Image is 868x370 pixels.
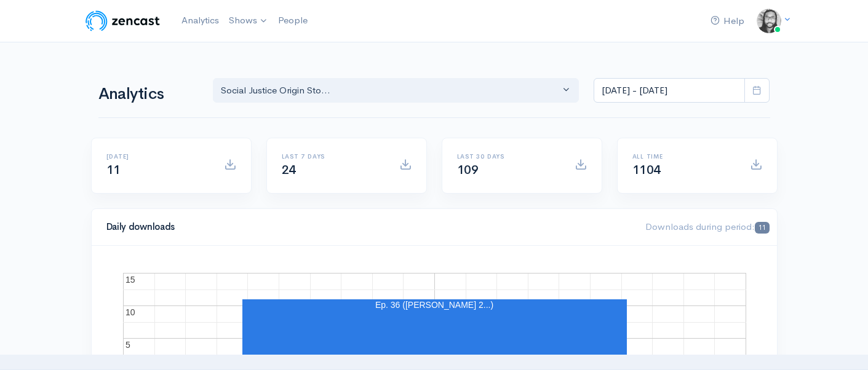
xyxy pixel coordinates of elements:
button: Social Justice Origin Sto... [213,78,579,103]
a: Help [706,8,749,34]
h6: Last 7 days [282,153,384,160]
a: People [273,7,313,34]
text: 15 [125,275,135,285]
text: Ep. 36 ([PERSON_NAME] 2...) [375,300,493,310]
input: analytics date range selector [594,78,745,103]
h6: Last 30 days [457,153,560,160]
span: 11 [106,162,121,178]
h1: Analytics [98,85,198,103]
h6: [DATE] [106,153,209,160]
span: Downloads during period: [645,221,769,232]
span: 1104 [632,162,661,178]
text: 5 [125,340,130,350]
img: ZenCast Logo [84,9,162,33]
iframe: gist-messenger-bubble-iframe [826,328,856,358]
a: Shows [224,7,273,34]
h4: Daily downloads [106,222,631,232]
a: Analytics [177,7,224,34]
h6: All time [632,153,735,160]
span: 11 [755,222,769,234]
text: 10 [125,307,135,317]
div: Social Justice Origin Sto... [221,84,560,98]
span: 109 [457,162,479,178]
img: ... [757,9,781,33]
span: 24 [282,162,296,178]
